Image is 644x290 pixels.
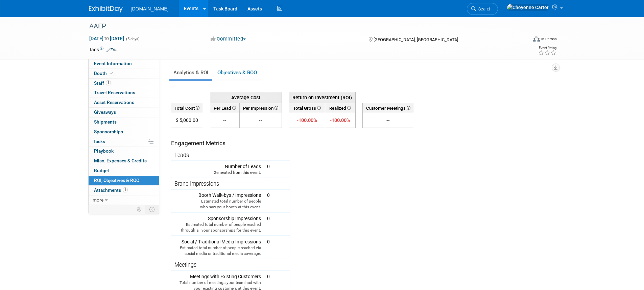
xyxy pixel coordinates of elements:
span: Booth [94,71,115,76]
a: Playbook [89,147,159,156]
span: Brand Impressions [174,181,219,187]
div: Number of Leads [174,163,261,176]
div: 0 [267,273,270,280]
div: Event Format [487,35,557,45]
div: Sponsorship Impressions [174,215,261,233]
a: Staff1 [89,79,159,88]
a: Event Information [89,59,159,69]
th: Customer Meetings [362,103,414,113]
a: Search [467,3,498,15]
a: Shipments [89,117,159,127]
td: $ 5,000.00 [171,113,203,128]
span: Tasks [93,139,105,144]
div: Estimated total number of people who saw your booth at this event. [174,199,261,210]
span: Sponsorships [94,129,123,134]
th: Average Cost [210,92,282,103]
span: Budget [94,168,109,173]
div: 0 [267,238,270,245]
span: Staff [94,80,111,86]
th: Per Impression [239,103,282,113]
a: more [89,195,159,205]
th: Per Lead [210,103,239,113]
div: Generated from this event. [174,170,261,176]
a: Attachments1 [89,186,159,195]
span: [GEOGRAPHIC_DATA], [GEOGRAPHIC_DATA] [374,37,458,42]
span: -100.00% [297,117,317,123]
span: Shipments [94,119,117,125]
div: Booth Walk-bys / Impressions [174,192,261,210]
div: In-Person [541,36,557,42]
div: Event Rating [538,46,556,50]
span: -- [259,117,262,123]
img: Format-Inperson.png [533,36,540,42]
span: Playbook [94,148,114,154]
span: Asset Reservations [94,100,134,105]
div: 0 [267,215,270,222]
span: ROI, Objectives & ROO [94,178,139,183]
img: Cheyenne Carter [507,4,549,11]
a: Analytics & ROI [169,66,212,79]
div: Social / Traditional Media Impressions [174,238,261,257]
span: [DATE] [DATE] [89,35,124,42]
th: Total Cost [171,103,203,113]
a: Budget [89,166,159,176]
span: (5 days) [125,37,140,41]
span: Meetings [174,262,196,268]
td: Tags [89,46,118,53]
a: Travel Reservations [89,88,159,98]
span: Attachments [94,187,128,193]
span: Travel Reservations [94,90,135,95]
span: Event Information [94,61,132,66]
td: Toggle Event Tabs [145,205,159,214]
i: Booth reservation complete [110,71,113,75]
a: Tasks [89,137,159,147]
a: ROI, Objectives & ROO [89,176,159,185]
a: Asset Reservations [89,98,159,107]
div: 0 [267,192,270,199]
span: Giveaways [94,109,116,115]
span: -100.00% [330,117,350,123]
th: Return on Investment (ROI) [289,92,355,103]
button: Committed [208,35,248,43]
span: Search [476,6,492,11]
a: Booth [89,69,159,78]
a: Objectives & ROO [213,66,261,79]
a: Sponsorships [89,127,159,137]
span: -- [223,117,226,123]
span: more [93,197,103,203]
div: Estimated total number of people reached through all your sponsorships for this event. [174,222,261,233]
span: to [103,36,110,41]
div: AAEP [87,20,517,32]
span: Misc. Expenses & Credits [94,158,147,163]
span: 1 [123,187,128,192]
img: ExhibitDay [89,6,123,12]
a: Giveaways [89,108,159,117]
div: -- [365,117,411,124]
th: Total Gross [289,103,325,113]
div: 0 [267,163,270,170]
a: Edit [106,48,118,52]
td: Personalize Event Tab Strip [134,205,145,214]
span: 1 [106,80,111,85]
span: [DOMAIN_NAME] [131,6,169,11]
div: Engagement Metrics [171,139,287,148]
span: Leads [174,152,189,158]
th: Realized [325,103,355,113]
div: Estimated total number of people reached via social media or traditional media coverage. [174,245,261,257]
a: Misc. Expenses & Credits [89,156,159,166]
